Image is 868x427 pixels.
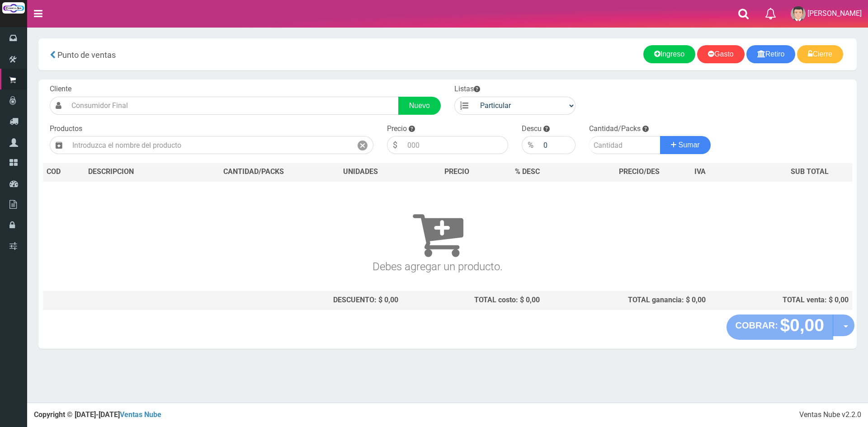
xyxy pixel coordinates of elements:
[47,194,829,272] h3: Debes agregar un producto.
[188,163,320,181] th: CANTIDAD/PACKS
[50,84,71,94] label: Cliente
[679,141,700,149] span: Sumar
[746,45,796,63] a: Retiro
[660,136,711,154] button: Sumar
[780,315,824,335] strong: $0,00
[67,97,399,115] input: Consumidor Final
[34,410,161,419] strong: Copyright © [DATE]-[DATE]
[454,84,480,94] label: Listas
[807,9,862,18] span: [PERSON_NAME]
[85,163,188,181] th: DES
[589,136,660,154] input: Cantidad
[406,295,540,305] div: TOTAL costo: $ 0,00
[547,295,706,305] div: TOTAL ganancia: $ 0,00
[68,136,352,154] input: Introduzca el nombre del producto
[694,167,706,176] span: IVA
[50,124,82,134] label: Productos
[619,167,660,176] span: PRECIO/DES
[726,314,834,340] button: COBRAR: $0,00
[398,97,441,115] a: Nuevo
[2,2,25,14] img: Logo grande
[403,136,508,154] input: 000
[101,167,134,176] span: CRIPCION
[736,320,778,330] strong: COBRAR:
[797,45,843,63] a: Cierre
[697,45,745,63] a: Gasto
[522,124,542,134] label: Descu
[791,6,806,21] img: User Image
[522,136,539,154] div: %
[57,50,116,60] span: Punto de ventas
[320,163,401,181] th: UNIDADES
[713,295,849,305] div: TOTAL venta: $ 0,00
[191,295,398,305] div: DESCUENTO: $ 0,00
[799,410,861,420] div: Ventas Nube v2.2.0
[539,136,576,154] input: 000
[43,163,85,181] th: COD
[589,124,641,134] label: Cantidad/Packs
[791,167,829,177] span: SUB TOTAL
[120,410,161,419] a: Ventas Nube
[387,136,403,154] div: $
[515,167,540,176] span: % DESC
[444,167,469,177] span: PRECIO
[643,45,695,63] a: Ingreso
[387,124,407,134] label: Precio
